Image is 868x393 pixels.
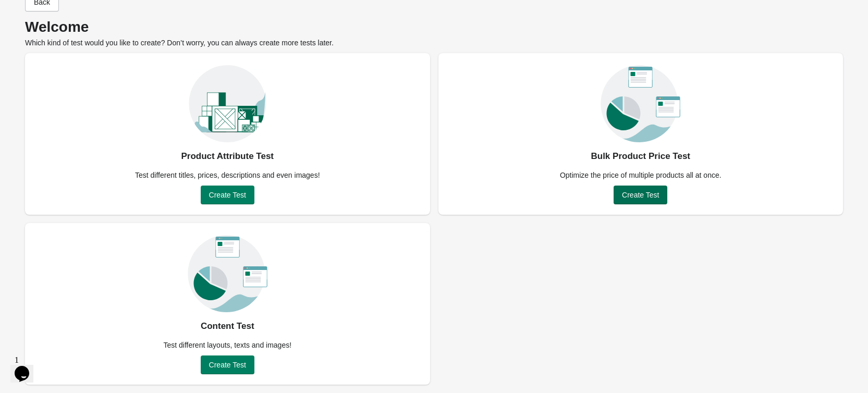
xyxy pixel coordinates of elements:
[25,22,843,32] p: Welcome
[591,148,690,165] div: Bulk Product Price Test
[201,186,254,204] button: Create Test
[201,318,254,335] div: Content Test
[157,340,298,350] div: Test different layouts, texts and images!
[614,186,667,204] button: Create Test
[25,22,843,48] div: Which kind of test would you like to create? Don’t worry, you can always create more tests later.
[622,191,659,199] span: Create Test
[10,351,44,383] iframe: chat widget
[554,170,728,180] div: Optimize the price of multiple products all at once.
[181,148,274,165] div: Product Attribute Test
[209,361,246,369] span: Create Test
[209,191,246,199] span: Create Test
[201,355,254,374] button: Create Test
[129,170,326,180] div: Test different titles, prices, descriptions and even images!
